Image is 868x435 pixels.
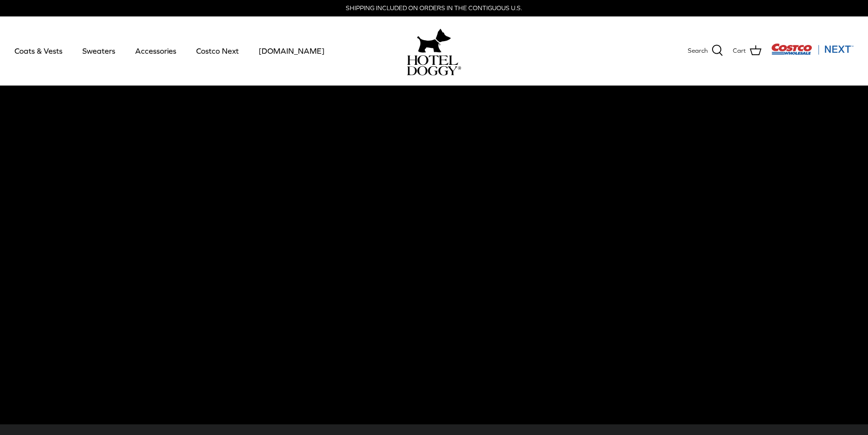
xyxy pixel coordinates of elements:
a: Costco Next [187,34,248,67]
a: hoteldoggy.com hoteldoggycom [407,26,461,75]
a: [DOMAIN_NAME] [250,34,333,67]
span: Search [688,46,708,56]
img: hoteldoggycom [407,55,461,75]
a: Visit Costco Next [771,49,853,57]
a: Cart [733,45,761,57]
a: Coats & Vests [6,34,71,67]
a: Search [688,45,723,57]
a: Sweaters [74,34,124,67]
img: hoteldoggy.com [417,26,451,55]
a: Accessories [126,34,185,67]
img: Costco Next [771,43,853,55]
span: Cart [733,46,746,56]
